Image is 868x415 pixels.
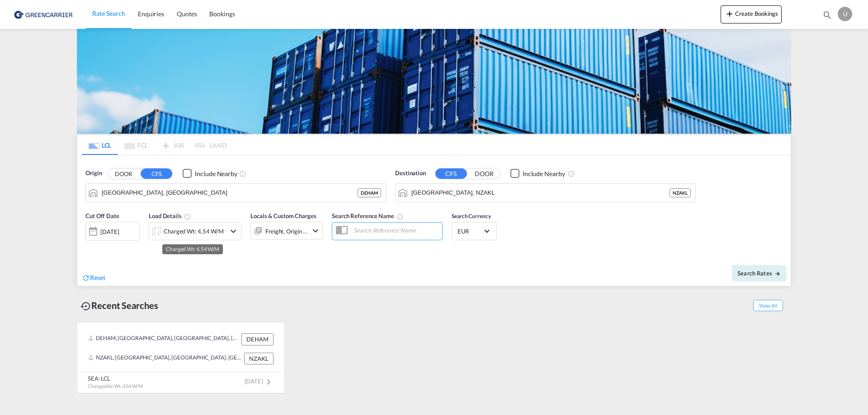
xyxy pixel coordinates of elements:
button: CFS [435,168,467,179]
span: Destination [395,169,426,178]
span: Quotes [177,10,197,18]
md-select: Select Currency: € EUREuro [457,224,492,238]
input: Search by Port [102,186,358,200]
span: Bookings [209,10,235,18]
span: Chargeable Wt. 4,54 W/M [88,383,143,389]
div: Include Nearby [195,169,237,178]
span: [DATE] [245,378,274,385]
md-checkbox: Checkbox No Ink [510,169,565,178]
recent-search-card: DEHAM, [GEOGRAPHIC_DATA], [GEOGRAPHIC_DATA], [GEOGRAPHIC_DATA], [GEOGRAPHIC_DATA] DEHAMNZAKL, [GE... [77,322,285,393]
span: Rate Search [92,9,125,17]
md-icon: icon-chevron-right [263,377,274,387]
div: [DATE] [100,228,119,236]
md-icon: Unchecked: Ignores neighbouring ports when fetching rates.Checked : Includes neighbouring ports w... [568,170,575,177]
span: EUR [458,227,483,235]
span: Locals & Custom Charges [250,212,316,219]
div: U [838,7,852,21]
md-icon: icon-arrow-right [774,270,781,277]
div: NZAKL [670,188,691,197]
md-tooltip: Charged Wt: 4,54 W/M [162,244,223,254]
md-icon: Unchecked: Ignores neighbouring ports when fetching rates.Checked : Includes neighbouring ports w... [239,170,246,177]
md-icon: icon-backup-restore [80,301,91,312]
div: SEA-LCL [88,374,143,382]
md-checkbox: Checkbox No Ink [183,169,237,178]
button: CFS [141,168,172,179]
md-input-container: Hamburg, DEHAM [86,184,386,202]
span: Cut Off Date [85,212,119,219]
span: Load Details [149,212,191,219]
span: Search Currency [452,213,491,219]
span: Search Rates [737,270,781,277]
input: Search by Port [411,186,670,200]
div: NZAKL [244,353,274,364]
div: Include Nearby [523,169,565,178]
span: Enquiries [138,10,164,18]
div: Recent Searches [77,295,162,316]
div: Charged Wt: 4,54 W/Micon-chevron-down [149,222,241,240]
div: icon-refreshReset [82,273,105,283]
img: GreenCarrierFCL_LCL.png [77,29,791,134]
span: Origin [85,169,102,178]
div: Origin DOOR CFS Checkbox No InkUnchecked: Ignores neighbouring ports when fetching rates.Checked ... [77,155,791,286]
md-icon: icon-magnify [822,10,832,20]
img: 1378a7308afe11ef83610d9e779c6b34.png [14,4,75,24]
md-pagination-wrapper: Use the left and right arrow keys to navigate between tabs [82,135,226,155]
span: Show All [753,300,783,311]
md-icon: icon-chevron-down [228,226,239,237]
div: Freight Origin Destination [265,225,308,238]
md-icon: icon-chevron-down [310,225,321,236]
input: Search Reference Name [349,224,442,237]
div: [DATE] [85,222,140,241]
div: Charged Wt: 4,54 W/M [164,225,224,238]
div: DEHAM, Hamburg, Germany, Western Europe, Europe [88,333,239,345]
md-datepicker: Select [85,240,92,252]
div: Freight Origin Destinationicon-chevron-down [250,222,323,240]
button: Search Ratesicon-arrow-right [732,265,786,281]
span: Search Reference Name [332,212,404,219]
md-icon: icon-refresh [82,274,90,282]
button: DOOR [108,168,139,179]
button: DOOR [468,168,500,179]
md-icon: Your search will be saved by the below given name [396,213,404,220]
md-icon: icon-plus 400-fg [724,8,735,19]
md-input-container: Auckland, NZAKL [396,184,695,202]
div: DEHAM [358,188,381,197]
md-tab-item: LCL [82,135,118,155]
div: NZAKL, Auckland, New Zealand, Oceania, Oceania [88,353,242,364]
button: icon-plus 400-fgCreate Bookings [721,5,782,23]
span: Reset [90,274,105,281]
md-icon: Chargeable Weight [184,213,191,220]
div: icon-magnify [822,10,832,23]
div: DEHAM [241,333,274,345]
